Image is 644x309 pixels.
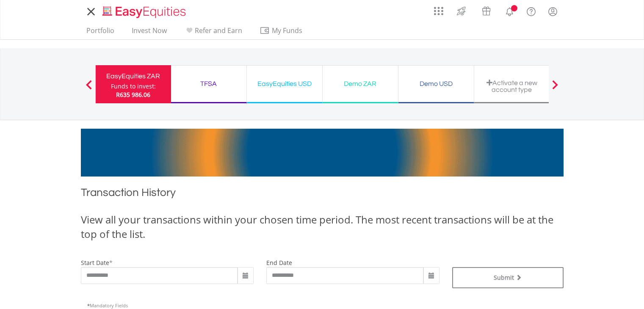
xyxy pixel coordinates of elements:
a: My Profile [542,2,564,21]
img: thrive-v2.svg [454,4,468,18]
div: Demo USD [404,78,469,90]
div: EasyEquities ZAR [101,70,166,82]
div: EasyEquities USD [252,78,317,90]
div: Activate a new account type [479,79,544,93]
label: start date [81,259,109,267]
a: Vouchers [474,2,499,18]
a: Portfolio [83,26,118,39]
img: vouchers-v2.svg [479,4,493,18]
img: EasyMortage Promotion Banner [81,129,564,177]
span: Refer and Earn [195,26,242,35]
a: Invest Now [128,26,170,39]
label: end date [266,259,292,267]
a: FAQ's and Support [520,2,542,19]
div: Funds to invest: [111,82,156,91]
div: Demo ZAR [328,78,393,90]
div: View all your transactions within your chosen time period. The most recent transactions will be a... [81,212,564,242]
div: TFSA [176,78,241,90]
a: Notifications [499,2,520,19]
button: Submit [452,267,564,288]
a: Home page [99,2,189,19]
h1: Transaction History [81,185,564,204]
img: EasyEquities_Logo.png [101,5,189,19]
a: Refer and Earn [181,26,246,39]
span: My Funds [260,25,315,36]
span: R635 986.06 [116,91,150,99]
span: Mandatory Fields [87,302,128,309]
a: AppsGrid [428,2,449,16]
img: grid-menu-icon.svg [434,6,443,16]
